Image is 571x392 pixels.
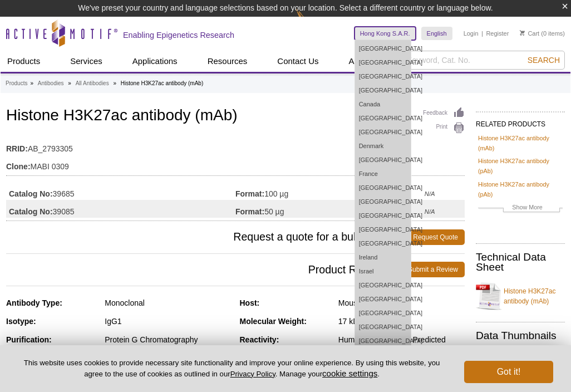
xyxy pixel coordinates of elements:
[478,179,563,199] a: Histone H3K27ac antibody (pAb)
[6,200,235,218] td: 39085
[355,278,411,292] a: [GEOGRAPHIC_DATA]
[406,229,465,245] a: Request Quote
[478,133,563,153] a: Histone H3K27ac antibody (mAb)
[355,195,411,209] a: [GEOGRAPHIC_DATA]
[355,97,411,111] a: Canada
[6,137,465,155] td: AB_2793305
[201,51,254,72] a: Resources
[6,298,62,307] strong: Antibody Type:
[355,70,411,84] a: [GEOGRAPHIC_DATA]
[355,84,411,97] a: [GEOGRAPHIC_DATA]
[520,27,565,40] li: (0 items)
[270,51,325,72] a: Contact Us
[240,317,307,326] strong: Molecular Weight:
[478,202,563,215] a: Show More
[355,111,411,125] a: [GEOGRAPHIC_DATA]
[76,79,109,89] a: All Antibodies
[9,189,53,199] strong: Catalog No:
[423,107,465,119] a: Feedback
[30,80,33,86] li: »
[105,335,231,345] div: Protein G Chromatography
[235,189,264,199] strong: Format:
[476,111,565,131] h2: RELATED PRODUCTS
[355,209,411,223] a: [GEOGRAPHIC_DATA]
[6,335,52,344] strong: Purification:
[18,358,446,379] p: This website uses cookies to provide necessary site functionality and improve your online experie...
[520,30,525,36] img: Your Cart
[6,144,28,154] strong: RRID:
[38,79,64,89] a: Antibodies
[296,8,326,35] img: Change Here
[338,316,465,326] div: 17 kDa
[342,51,390,72] a: About Us
[355,167,411,181] a: France
[338,335,465,345] div: Human, Wide Range Predicted
[425,182,465,200] td: N/A
[6,161,31,171] strong: Clone:
[6,155,465,173] td: MABI 0309
[105,298,231,308] div: Monoclonal
[240,298,260,307] strong: Host:
[235,182,425,200] td: 100 µg
[476,331,565,341] h2: Data Thumbnails
[105,316,231,326] div: IgG1
[476,280,565,313] a: Histone H3K27ac antibody (mAb)
[240,335,279,344] strong: Reactivity:
[355,306,411,320] a: [GEOGRAPHIC_DATA]
[230,370,275,378] a: Privacy Policy
[6,107,465,126] h1: Histone H3K27ac antibody (mAb)
[401,262,465,277] a: Submit a Review
[6,262,401,277] span: Product Review
[528,56,560,65] span: Search
[355,223,411,237] a: [GEOGRAPHIC_DATA]
[9,207,53,217] strong: Catalog No:
[355,125,411,139] a: [GEOGRAPHIC_DATA]
[355,334,411,348] a: [GEOGRAPHIC_DATA]
[113,80,116,86] li: »
[6,79,27,89] a: Products
[486,30,509,37] a: Register
[6,229,406,245] span: Request a quote for a bulk order
[355,139,411,153] a: Denmark
[355,153,411,167] a: [GEOGRAPHIC_DATA]
[338,298,465,308] div: Mouse
[390,51,565,70] input: Keyword, Cat. No.
[520,30,539,37] a: Cart
[121,80,203,86] li: Histone H3K27ac antibody (mAb)
[1,51,47,72] a: Products
[6,317,36,326] strong: Isotype:
[421,27,452,40] a: English
[423,122,465,134] a: Print
[464,30,479,37] a: Login
[355,42,411,56] a: [GEOGRAPHIC_DATA]
[476,252,565,272] h2: Technical Data Sheet
[355,27,416,40] a: Hong Kong S.A.R.
[425,200,465,218] td: N/A
[524,55,563,65] button: Search
[322,369,377,378] button: cookie settings
[478,156,563,176] a: Histone H3K27ac antibody (pAb)
[355,181,411,195] a: [GEOGRAPHIC_DATA]
[355,251,411,264] a: Ireland
[355,237,411,251] a: [GEOGRAPHIC_DATA]
[355,292,411,306] a: [GEOGRAPHIC_DATA]
[235,207,264,217] strong: Format:
[63,51,109,72] a: Services
[355,264,411,278] a: Israel
[464,361,553,383] button: Got it!
[481,27,483,40] li: |
[123,30,234,40] h2: Enabling Epigenetics Research
[68,80,71,86] li: »
[6,182,235,200] td: 39685
[126,51,184,72] a: Applications
[235,200,425,218] td: 50 µg
[355,56,411,70] a: [GEOGRAPHIC_DATA]
[355,320,411,334] a: [GEOGRAPHIC_DATA]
